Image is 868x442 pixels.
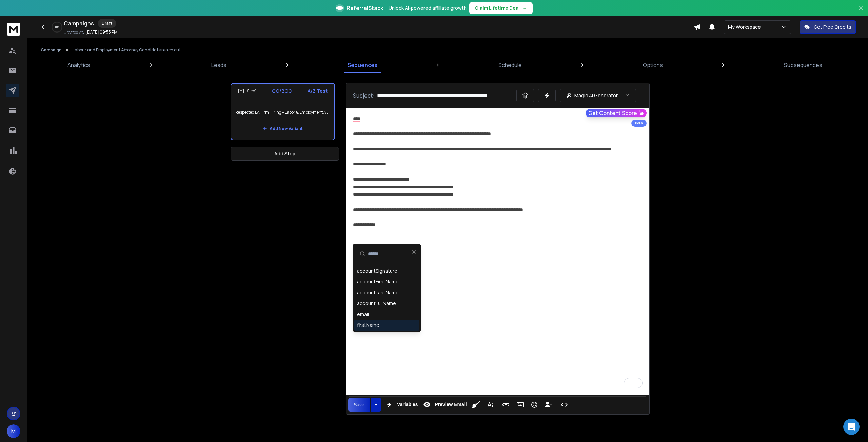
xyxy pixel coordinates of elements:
p: Leads [211,61,226,69]
button: Claim Lifetime Deal→ [469,2,533,14]
div: accountSignature [357,268,397,274]
button: Get Content Score [586,109,647,117]
p: Sequences [348,61,377,69]
p: Schedule [498,61,522,69]
button: Magic AI Generator [560,89,636,102]
div: Open Intercom Messenger [843,419,860,435]
button: Preview Email [420,398,468,412]
button: More Text [484,398,497,412]
div: accountFirstName [357,278,399,285]
a: Schedule [494,57,526,73]
button: Add New Variant [257,122,308,135]
p: 0 % [55,25,59,29]
p: Labour and Employment Attorney Candidate reach out [73,47,181,53]
div: Step 1 [238,88,256,94]
p: Analytics [67,61,90,69]
span: Variables [396,402,419,407]
button: Code View [558,398,571,412]
button: Insert Unsubscribe Link [542,398,555,412]
div: Beta [631,120,647,127]
p: CC/BCC [272,88,292,94]
button: Insert Image (Ctrl+P) [514,398,527,412]
div: Draft [98,19,116,28]
button: Get Free Credits [800,20,856,34]
button: Variables [383,398,419,412]
a: Subsequences [780,57,826,73]
div: email [357,311,369,318]
a: Leads [207,57,231,73]
p: A/Z Test [308,88,328,94]
h1: Campaigns [64,19,94,27]
div: accountFullName [357,300,396,307]
button: Campaign [41,47,62,53]
div: accountLastName [357,289,399,296]
button: Save [348,398,370,412]
a: Options [639,57,667,73]
span: Preview Email [433,402,468,407]
p: Subject: [353,91,374,100]
a: Sequences [343,57,381,73]
p: My Workspace [728,24,764,30]
button: Insert Link (Ctrl+K) [499,398,512,412]
a: Analytics [63,57,94,73]
button: Clean HTML [470,398,482,412]
div: firstName [357,322,379,329]
button: M [7,424,20,438]
p: Created At: [64,30,84,35]
li: Step1CC/BCCA/Z TestRespected LA Firm Hiring – Labor & Employment AttorneyAdd New Variant [231,83,335,140]
p: [DATE] 09:55 PM [85,29,118,35]
p: Options [643,61,663,69]
p: Get Free Credits [814,24,851,30]
div: To enrich screen reader interactions, please activate Accessibility in Grammarly extension settings [346,108,649,395]
span: → [522,5,527,12]
p: Respected LA Firm Hiring – Labor & Employment Attorney [235,103,330,122]
p: Unlock AI-powered affiliate growth [389,5,467,12]
span: ReferralStack [347,4,383,12]
p: Magic AI Generator [574,92,618,99]
button: Add Step [231,147,339,161]
p: Subsequences [784,61,822,69]
button: Close banner [856,4,865,20]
